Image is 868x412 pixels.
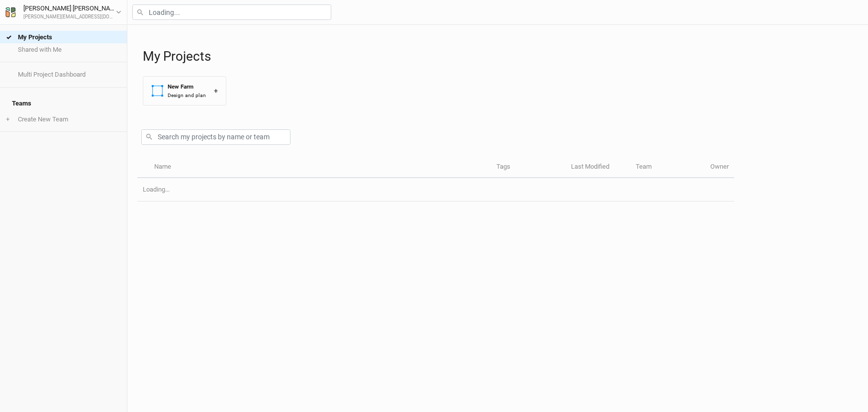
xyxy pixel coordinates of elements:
th: Team [630,157,705,178]
td: Loading... [137,178,734,202]
button: New FarmDesign and plan+ [143,76,226,105]
span: + [6,115,9,123]
th: Tags [491,157,566,178]
th: Owner [705,157,734,178]
div: Design and plan [168,92,206,99]
h1: My Projects [143,49,858,64]
h4: Teams [6,94,121,113]
div: New Farm [168,83,206,91]
button: [PERSON_NAME] [PERSON_NAME][PERSON_NAME][EMAIL_ADDRESS][DOMAIN_NAME] [5,3,122,21]
div: + [214,86,218,96]
div: [PERSON_NAME][EMAIL_ADDRESS][DOMAIN_NAME] [23,13,116,21]
th: Last Modified [566,157,630,178]
input: Loading... [132,4,331,20]
input: Search my projects by name or team [141,129,290,145]
div: [PERSON_NAME] [PERSON_NAME] [23,3,116,13]
th: Name [148,157,490,178]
